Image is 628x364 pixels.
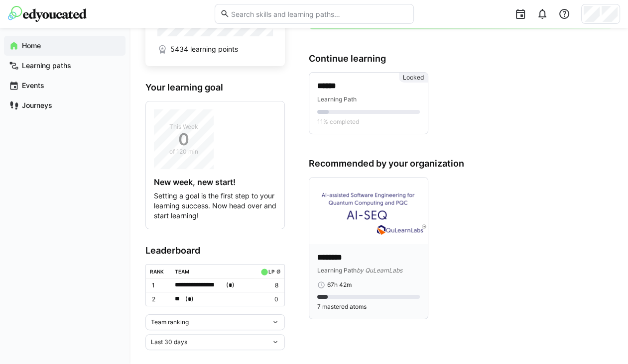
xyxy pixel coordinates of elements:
div: LP [268,269,274,274]
span: Learning Path [317,95,357,103]
span: 67h 42m [327,281,352,289]
a: ø [276,267,280,275]
span: ( ) [226,280,234,290]
h3: Your learning goal [145,82,285,93]
input: Search skills and learning paths… [230,9,408,18]
span: Team ranking [151,318,189,326]
span: Learning Path [317,267,357,274]
span: 7 mastered atoms [317,303,367,311]
img: image [309,178,428,244]
p: 0 [258,295,278,303]
h3: Continue learning [309,53,612,64]
span: Locked [403,74,424,82]
span: 11% completed [317,118,359,126]
p: Setting a goal is the first step to your learning success. Now head over and start learning! [154,191,276,221]
p: 2 [152,295,167,303]
span: ( ) [185,294,194,304]
h3: Recommended by your organization [309,158,612,169]
h4: New week, new start! [154,177,276,187]
span: 5434 learning points [170,44,238,54]
p: 1 [152,281,167,289]
h3: Leaderboard [145,245,285,256]
span: by QuLearnLabs [357,267,402,274]
span: Last 30 days [151,338,187,346]
p: 8 [258,281,278,289]
div: Team [175,269,189,274]
div: Rank [150,269,164,274]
